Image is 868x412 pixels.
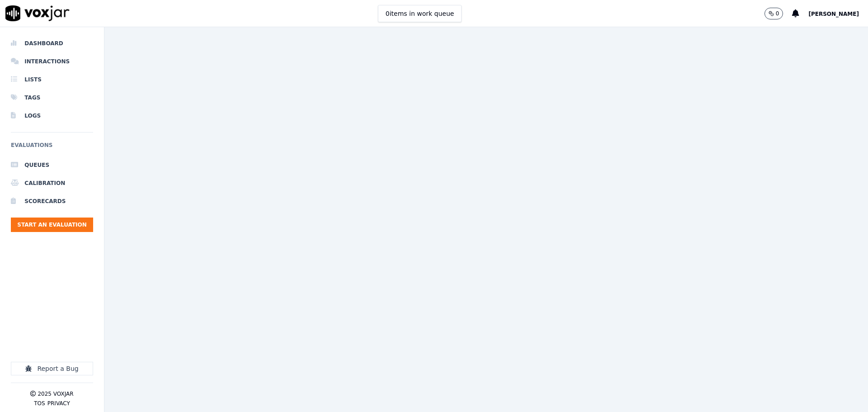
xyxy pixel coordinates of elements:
[11,362,93,375] button: Report a Bug
[776,10,779,17] p: 0
[11,89,93,107] a: Tags
[11,107,93,125] a: Logs
[764,8,783,19] button: 0
[34,400,45,407] button: TOS
[11,192,93,210] a: Scorecards
[808,11,859,17] span: [PERSON_NAME]
[808,8,868,19] button: [PERSON_NAME]
[11,71,93,89] a: Lists
[11,34,93,52] a: Dashboard
[11,156,93,174] a: Queues
[11,218,93,232] button: Start an Evaluation
[11,174,93,192] a: Calibration
[11,140,93,156] h6: Evaluations
[5,5,70,21] img: voxjar logo
[47,400,70,407] button: Privacy
[764,8,793,19] button: 0
[38,390,73,398] p: 2025 Voxjar
[11,52,93,71] a: Interactions
[378,5,462,22] button: 0items in work queue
